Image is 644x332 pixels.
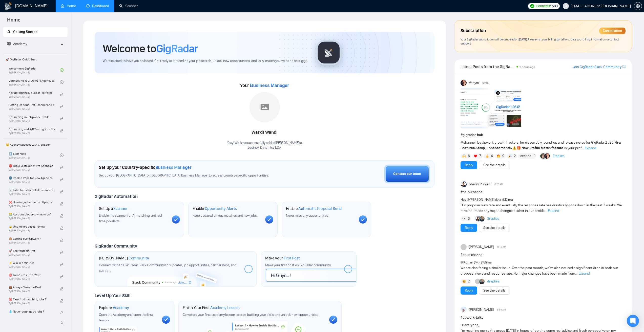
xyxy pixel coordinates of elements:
[298,206,342,211] span: Automatic Proposal Send
[9,217,55,220] span: By [PERSON_NAME]
[469,307,494,313] span: [PERSON_NAME]
[60,202,64,206] span: lock
[227,128,302,137] div: Wandi Wandi
[113,305,129,310] span: Academy
[482,81,489,85] span: [DATE]
[461,224,477,232] button: Reply
[518,37,528,41] span: [DATE] .
[60,214,64,218] span: lock
[487,279,499,284] a: 4replies
[9,188,55,193] span: ☠️ Fatal Traps for Solo Freelancers
[7,42,11,46] span: fund-projection-screen
[469,244,494,250] span: [PERSON_NAME]
[485,154,489,158] img: 👍
[384,165,430,183] button: Contact our team
[9,253,55,256] span: By [PERSON_NAME]
[9,115,55,120] span: Optimizing Your Upwork Profile
[491,153,493,159] span: 4
[494,182,503,187] span: 8:26 AM
[585,146,596,150] span: Expand
[9,278,55,281] span: By [PERSON_NAME]
[60,178,64,181] span: lock
[99,263,236,273] span: Connect with the GigRadar Slack Community for updates, job opportunities, partnerships, and support.
[60,93,64,96] span: lock
[483,225,506,231] a: See the details
[3,16,25,27] span: Home
[622,64,626,69] a: export
[61,4,76,8] a: homeHome
[205,206,237,211] span: Opportunity Alerts
[483,162,506,168] a: See the details
[479,161,510,169] button: See the details
[461,80,467,86] img: Vadym
[99,213,163,223] span: Enable the scanner for AI matching and real-time job alerts.
[465,288,473,293] a: Reply
[7,30,11,33] span: rocket
[461,27,486,35] span: Subscription
[9,290,55,293] span: By [PERSON_NAME]
[497,307,506,312] span: 5:59 AM
[60,68,64,72] span: check-circle
[286,213,329,218] span: Never miss any opportunities.
[634,4,642,8] a: setting
[634,4,642,8] span: setting
[4,140,67,150] span: 👑 Agency Success with GigRadar
[461,140,621,150] strong: New Features &amp; Enhancements
[461,132,626,138] h1: # gigradar-hub
[605,141,614,145] code: 1.26
[461,140,621,150] span: Hey Upwork growth hackers, here's our July round-up and release notes for GigRadar • is your prof...
[393,171,421,177] div: Contact our team
[9,224,55,229] span: 🔓 Unblocked cases: review
[9,175,55,181] span: 🌚 Rookie Traps for New Agencies
[461,181,467,187] img: Shalini Punjabi
[497,154,500,158] img: 🔥
[3,27,68,37] li: Getting Started
[9,309,55,314] span: 💧 Not enough good jobs?
[95,194,137,199] span: GigRadar Automation
[468,153,470,159] span: 6
[479,216,485,222] img: Viktor Ostashevskyi
[60,320,65,325] span: double-left
[86,4,109,8] a: dashboardDashboard
[9,212,55,217] span: 😭 Account blocked: what to do?
[193,206,237,211] h1: Enable
[240,83,289,88] span: Your
[9,64,60,76] a: Welcome to GigRadarBy[PERSON_NAME]
[9,297,55,302] span: 🎯 Can't find matching jobs?
[9,150,60,161] a: 1️⃣ Start HereBy[PERSON_NAME]
[461,161,477,169] button: Reply
[9,90,55,95] span: Navigating the GigRadar Platform
[9,285,55,290] span: 💼 Always Close the Deal
[4,54,67,64] span: 🚀 GigRadar Quick Start
[9,273,55,278] span: 🎯 Turn “No” into a “Yes”
[461,88,521,128] img: F09AC4U7ATU-image.png
[227,141,302,150] div: Yaay! We have successfully added [PERSON_NAME] to
[465,162,473,168] a: Reply
[462,154,466,158] img: 🙌
[60,311,64,315] span: lock
[479,224,510,232] button: See the details
[99,173,298,178] span: Set up your [GEOGRAPHIC_DATA] or [GEOGRAPHIC_DATA] Business Manager to access country-specific op...
[502,153,504,159] span: 9
[119,4,138,8] a: searchScanner
[60,105,64,108] span: lock
[9,132,55,135] span: By [PERSON_NAME]
[461,197,622,213] span: Hey @[PERSON_NAME] @<> @Dima Our proposal view rate and eventually the response rate has drastica...
[497,245,506,249] span: 11:15 AM
[9,241,55,244] span: By [PERSON_NAME]
[465,225,473,231] a: Reply
[4,2,12,10] img: logo
[60,299,64,303] span: lock
[487,216,499,221] a: 3replies
[103,42,198,55] h1: Welcome to
[461,252,626,258] h1: # help-channel
[227,145,302,150] p: Equinox Dynamics LDA .
[461,37,619,46] span: Your GigRadar subscription will be canceled Please visit your billing portal to update your billi...
[113,206,128,211] span: Scanner
[284,256,300,261] span: First Post
[129,256,149,261] span: Community
[522,146,564,150] strong: New Profile Match feature:
[627,315,639,327] div: Open Intercom Messenger
[508,154,512,158] img: 🎉
[316,40,341,65] img: gigradar-logo.png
